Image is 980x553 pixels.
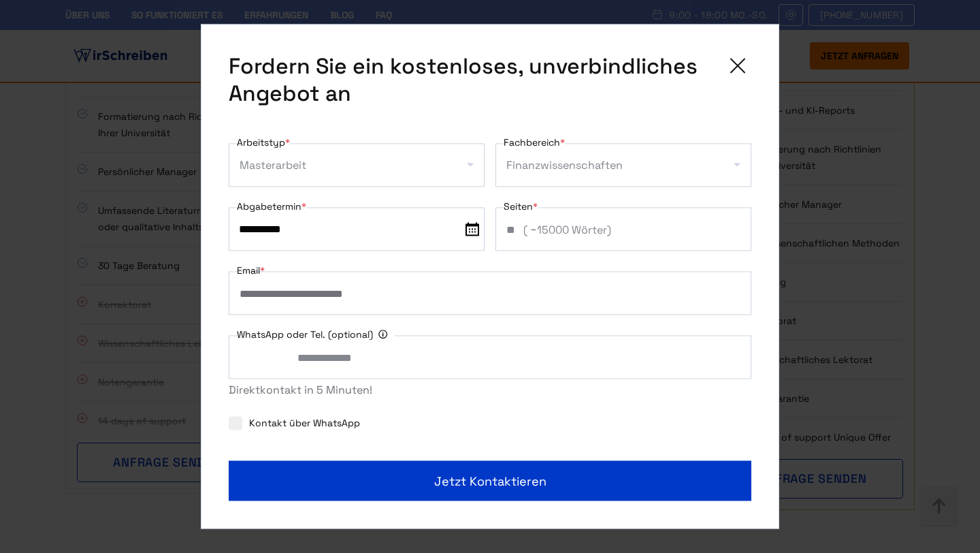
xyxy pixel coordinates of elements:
div: Finanzwissenschaften [506,155,623,176]
span: Jetzt kontaktieren [434,472,546,490]
label: Email [237,262,265,279]
div: Masterarbeit [240,155,306,176]
label: Arbeitstyp [237,134,290,151]
div: Direktkontakt in 5 Minuten! [229,379,751,401]
label: Fachbereich [504,134,565,151]
img: date [465,223,479,236]
span: Fordern Sie ein kostenloses, unverbindliches Angebot an [229,52,713,107]
label: Abgabetermin [237,198,306,215]
input: date [229,208,485,251]
label: WhatsApp oder Tel. (optional) [237,326,395,343]
label: Kontakt über WhatsApp [229,417,360,429]
label: Seiten [504,198,538,215]
button: Jetzt kontaktieren [229,461,751,501]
